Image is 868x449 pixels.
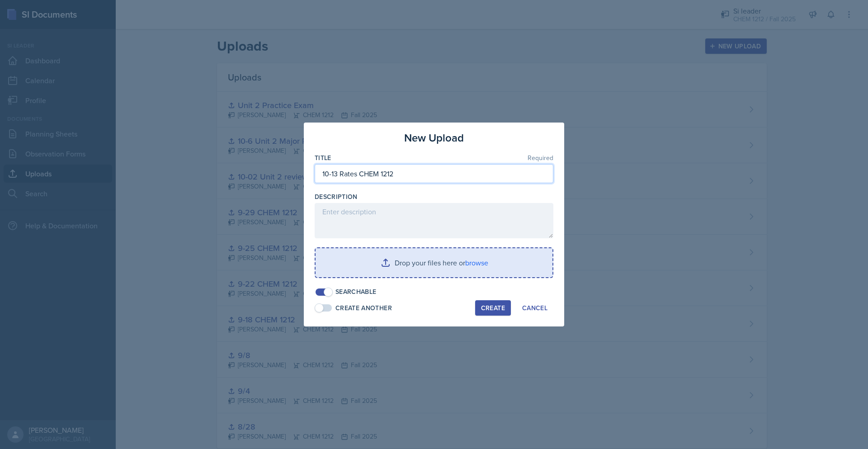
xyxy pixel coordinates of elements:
div: Create Another [335,303,392,313]
div: Cancel [522,304,547,312]
button: Cancel [516,300,553,316]
label: Title [315,153,331,162]
div: Create [481,304,505,312]
button: Create [475,300,511,316]
span: Required [528,155,553,161]
label: Description [315,192,358,201]
h3: New Upload [404,130,464,146]
div: Searchable [335,287,377,297]
input: Enter title [315,164,553,183]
